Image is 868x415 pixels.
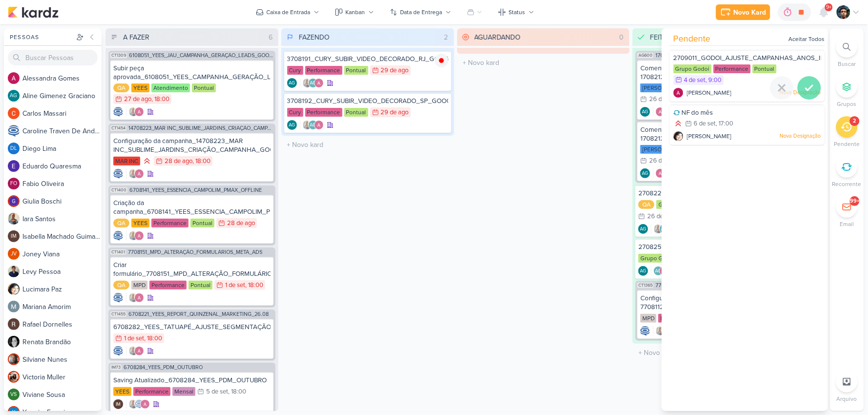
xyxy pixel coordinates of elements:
[124,96,151,103] div: 27 de ago
[128,231,138,241] img: Iara Santos
[310,123,316,128] p: AG
[128,311,269,317] span: 6708221_YEES_REPORT_QUINZENAL_MARKETING_26.08
[11,251,17,257] p: JV
[8,143,20,154] div: Diego Lima
[206,389,228,395] div: 5 de set
[656,107,665,117] img: Alessandra Gomes
[131,83,149,92] div: YEES
[113,346,123,356] img: Caroline Traven De Andrade
[151,83,190,92] div: Atendimento
[134,107,144,117] img: Alessandra Gomes
[653,107,665,117] div: Colaboradores: Alessandra Gomes
[344,66,368,75] div: Pontual
[780,132,821,140] p: Nova Designação
[853,117,856,125] div: 2
[8,72,20,84] img: Alessandra Gomes
[265,32,276,42] div: 6
[133,387,170,396] div: Performance
[113,293,123,303] img: Caroline Traven De Andrade
[684,77,706,83] div: 4 de set
[113,199,271,216] div: Criação da campanha_6708141_YEES_ESSENCIA_CAMPOLIM_PMAX_OFFLINE
[287,108,303,117] div: Cury
[637,283,654,288] span: CT1365
[110,53,127,58] span: CT1309
[734,7,766,18] div: Novo Kard
[687,88,732,97] span: [PERSON_NAME]
[694,121,716,127] div: 6 de set
[716,4,770,20] button: Novo Kard
[129,53,274,58] span: 6108051_YEES_JAÚ_CAMPANHA_GERAÇÃO_LEADS_GOOGLE ADS
[8,336,20,348] img: Renata Brandão
[287,97,448,105] div: 3708192_CURY_SUBIR_VIDEO_DECORADO_SP_GOOGLE
[126,293,144,303] div: Colaboradores: Iara Santos, Alessandra Gomes
[113,399,123,409] div: Isabella Machado Guimarães
[8,389,20,400] div: Viviane Sousa
[116,402,121,407] p: IM
[287,55,448,63] div: 3708191_CURY_SUBIR_VIDEO_DECORADO_RJ_GOOGLE
[637,53,654,58] span: AG600
[640,227,647,232] p: AG
[638,266,648,276] div: Criador(a): Aline Gimenez Graciano
[8,125,20,137] img: Caroline Traven De Andrade
[22,161,102,171] div: E d u a r d o Q u a r e s m a
[126,399,150,409] div: Colaboradores: Iara Santos, Caroline Traven De Andrade, Alessandra Gomes
[192,83,216,92] div: Pontual
[8,107,20,119] img: Carlos Massari
[837,100,857,108] p: Grupos
[22,214,102,224] div: I a r a S a n t o s
[128,399,138,409] img: Iara Santos
[642,171,649,176] p: AG
[22,91,102,101] div: A l i n e G i m e n e z G r a c i a n o
[165,158,192,165] div: 28 de ago
[131,219,149,228] div: YEES
[640,64,798,82] div: Comentários Raio-x_ 1708212_TD_REPORT_QUINZENAL_27.08
[837,5,850,19] img: Nelito Junior
[126,346,144,356] div: Colaboradores: Iara Santos, Alessandra Gomes
[11,392,17,397] p: VS
[113,281,129,290] div: QA
[674,64,712,73] div: Grupo Godoi
[302,78,312,88] img: Iara Santos
[151,219,189,228] div: Performance
[142,156,152,166] div: Prioridade Alta
[642,110,649,115] p: AG
[654,224,663,234] img: Iara Santos
[638,254,677,263] div: Grupo Godoi
[134,231,144,241] img: Alessandra Gomes
[314,78,324,88] img: Alessandra Gomes
[8,6,59,18] img: kardz.app
[22,390,102,400] div: V i v i a n e S o u s a
[110,249,126,255] span: CT1401
[682,109,713,117] span: NF do mês
[651,224,675,234] div: Colaboradores: Iara Santos, Aline Gimenez Graciano, Alessandra Gomes
[8,371,20,383] img: Victoria Muller
[128,249,262,255] span: 7708151_MPD_ALTERAÇÃO_FORMULÁRIOS_META_ADS
[8,301,20,312] img: Mariana Amorim
[128,125,274,131] span: 14708223_MAR INC_SUBLIME_JARDINS_CRIAÇÃO_CAMPANHA_GOOLE_ADS
[638,224,648,234] div: Aline Gimenez Graciano
[640,326,650,336] div: Criador(a): Caroline Traven De Andrade
[656,283,733,288] span: 7708112_MPD_PDM_SETEMBRO
[287,120,297,130] div: Criador(a): Aline Gimenez Graciano
[113,169,123,179] div: Criador(a): Caroline Traven De Andrade
[635,346,804,360] input: + Novo kard
[22,267,102,277] div: L e v y P e s s o a
[113,83,129,92] div: QA
[113,387,131,396] div: YEES
[381,67,409,74] div: 29 de ago
[8,318,20,330] img: Rafael Dornelles
[640,168,650,178] div: Criador(a): Aline Gimenez Graciano
[8,50,98,65] input: Buscar Pessoas
[144,335,162,342] div: , 18:00
[131,281,148,290] div: MPD
[638,189,800,198] div: 2708221_GODOI_AJUSTE_CAMPANHA_PMAX_ROBLOX_SABIN
[640,294,798,311] div: Configuração da verba_ 7708112_MPD_PDM_SETEMBRO
[638,243,800,251] div: 2708251_GODOI_PLANO_DE_MIDIA_CARTÃO_DE_CREDITO
[8,230,20,242] div: Isabella Machado Guimarães
[441,32,452,42] div: 2
[228,389,246,395] div: , 18:00
[10,146,17,151] p: DL
[344,108,368,117] div: Pontual
[113,64,271,82] div: Subir peça aprovada_6108051_YEES_CAMPANHA_GERAÇÃO_LEADS
[189,281,212,290] div: Pontual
